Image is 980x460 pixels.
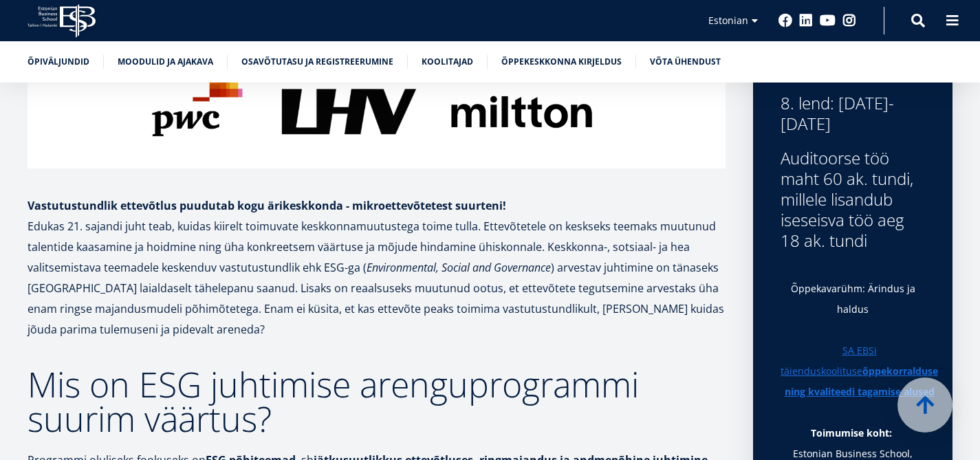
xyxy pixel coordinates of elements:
a: Õppekeskkonna kirjeldus [501,55,622,69]
a: Võta ühendust [650,55,721,69]
strong: Vastutustundlik ettevõtlus puudutab kogu ärikeskkonda - mikroettevõtetest suurteni! [28,198,506,213]
p: Edukas 21. sajandi juht teab, kuidas kiirelt toimuvate keskkonnamuutustega toime tulla. Ettevõtet... [28,216,726,340]
em: Environmental, Social and Governance [367,260,551,275]
a: Youtube [820,14,836,28]
a: Moodulid ja ajakava [118,55,213,69]
a: Linkedin [799,14,813,28]
a: Instagram [842,14,856,28]
h2: Mis on ESG juhtimise arenguprogrammi suurim väärtus? [28,367,726,436]
a: Osavõtutasu ja registreerumine [241,55,393,69]
p: Õppekavarühm: Ärindus ja haldus [781,278,925,320]
a: Facebook [778,14,792,28]
a: Koolitajad [422,55,473,69]
a: Õpiväljundid [28,55,89,69]
a: SA EBSi täienduskoolituseõppekorralduse ning kvaliteedi tagamise alused [781,340,938,402]
div: 8. lend: [DATE]-[DATE] [781,93,925,134]
strong: Toimumise koht: [811,426,892,439]
div: Auditoorse töö maht 60 ak. tundi, millele lisandub iseseisva töö aeg 18 ak. tundi [781,148,925,251]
